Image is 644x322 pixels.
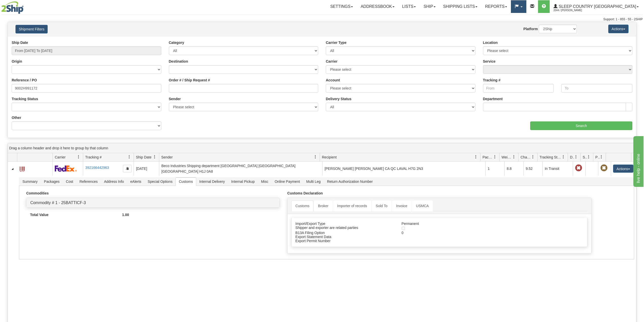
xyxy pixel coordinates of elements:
span: Address Info [101,177,127,186]
a: Carrier filter column settings [74,153,83,161]
span: Delivery Status [570,155,574,160]
a: Charge filter column settings [529,153,537,161]
a: Invoice [392,201,411,211]
div: live help - online [4,3,47,9]
a: Shipment Issues filter column settings [584,153,593,161]
strong: Total Value [30,213,48,217]
span: Ship Date [136,155,151,160]
td: 1 [485,162,504,176]
a: Collapse [10,166,15,171]
label: Ship Date [12,40,28,45]
span: References [77,177,101,186]
span: Late [575,165,582,172]
a: Tracking Status filter column settings [559,153,568,161]
div: B13A Filing Option [292,231,398,235]
span: Weight [502,155,512,160]
label: Order # / Ship Request # [169,78,210,83]
a: Broker [314,201,332,211]
span: eAlerts [127,177,145,186]
label: Reference / PO [12,78,37,83]
a: Weight filter column settings [510,153,518,161]
span: Tracking # [85,155,102,160]
strong: Customs Declaration [287,191,323,195]
a: Delivery Status filter column settings [572,153,580,161]
a: Recipient filter column settings [472,153,480,161]
a: Ship Date filter column settings [150,153,159,161]
td: 9.52 [523,162,542,176]
span: Misc [258,177,271,186]
td: In Transit [542,162,573,176]
span: Internal Pickup [228,177,258,186]
img: logo2044.jpg [1,1,24,14]
label: Category [169,40,184,45]
span: Tracking Status [540,155,562,160]
span: Special Options [145,177,175,186]
label: Other [12,115,21,120]
a: Customs [291,201,313,211]
span: Multi Leg [303,177,324,186]
input: From [483,84,554,93]
input: Search [530,121,632,130]
a: Tracking # filter column settings [125,153,134,161]
label: Tracking # [483,78,500,83]
button: Actions [613,165,633,173]
label: Department [483,96,503,101]
label: Origin [12,59,22,64]
label: Location [483,40,498,45]
div: Export Permit Number [292,239,398,243]
a: Packages filter column settings [491,153,499,161]
span: Summary [19,177,41,186]
span: Carrier [55,155,66,160]
div: Import/Export Type [292,222,398,226]
a: Label [20,164,25,172]
input: To [561,84,632,93]
span: Packages [482,155,493,160]
label: Tracking Status [12,96,38,101]
span: 2044 / [PERSON_NAME] [553,8,592,13]
a: 392166442963 [85,166,109,170]
a: Commodity # 1 - 25BATTICF-3 [30,201,86,205]
label: Destination [169,59,188,64]
a: Lists [398,0,420,13]
a: Sender filter column settings [311,153,320,161]
span: Return Authorization Number [324,177,376,186]
a: Reports [481,0,511,13]
span: Pickup Not Assigned [600,165,607,172]
span: Packages [41,177,62,186]
div: grid grouping header [8,143,636,153]
a: USMCA [412,201,433,211]
a: Sold To [372,201,391,211]
span: Cost [63,177,76,186]
td: 8.8 [504,162,523,176]
span: Sender [161,155,173,160]
div: Support: 1 - 855 - 55 - 2SHIP [1,17,643,22]
img: 2 - FedEx Express® [55,165,77,172]
div: Export Statement Data [292,235,398,239]
span: Charge [521,155,531,160]
label: Carrier Type [326,40,346,45]
label: Sender [169,96,181,101]
a: Importer of records [333,201,371,211]
a: Ship [420,0,439,13]
span: Online Payment [272,177,303,186]
div: Shipper and exporter are related parties [292,226,398,230]
td: Beco Industries Shipping department [GEOGRAPHIC_DATA] [GEOGRAPHIC_DATA] [GEOGRAPHIC_DATA] H1J 0A8 [159,162,322,176]
div: 0 [398,231,529,235]
span: Shipment Issues [583,155,587,160]
a: Shipping lists [439,0,481,13]
a: Sleep Country [GEOGRAPHIC_DATA] 2044 / [PERSON_NAME] [550,0,642,13]
a: Settings [326,0,357,13]
button: Copy to clipboard [123,165,132,172]
span: Internal Delivery [196,177,228,186]
span: Customs [176,177,196,186]
strong: 1.00 [122,213,129,217]
div: Permanent [398,222,529,226]
label: Service [483,59,496,64]
a: Addressbook [357,0,398,13]
span: Pickup Status [595,155,600,160]
button: Actions [608,25,629,33]
span: Sleep Country [GEOGRAPHIC_DATA] [558,4,636,9]
label: Delivery Status [326,96,351,101]
label: Carrier [326,59,337,64]
iframe: chat widget [632,135,643,187]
